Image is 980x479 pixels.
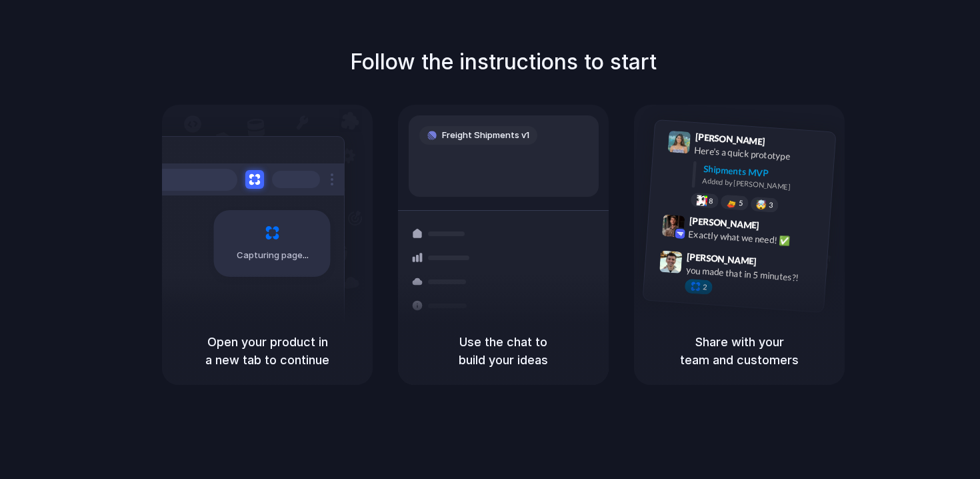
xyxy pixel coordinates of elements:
[761,256,788,272] span: 9:47 AM
[350,46,657,78] h1: Follow the instructions to start
[703,284,707,291] span: 2
[739,199,743,207] span: 5
[769,201,773,209] span: 3
[694,143,827,166] div: Here's a quick prototype
[702,175,825,195] div: Added by [PERSON_NAME]
[178,333,357,369] h5: Open your product in a new tab to continue
[687,250,757,269] span: [PERSON_NAME]
[763,219,791,235] span: 9:42 AM
[709,197,713,205] span: 8
[703,162,826,184] div: Shipments MVP
[442,129,529,142] span: Freight Shipments v1
[756,199,767,209] div: 🤯
[685,263,819,286] div: you made that in 5 minutes?!
[237,249,311,262] span: Capturing page
[414,333,593,369] h5: Use the chat to build your ideas
[650,333,829,369] h5: Share with your team and customers
[769,136,797,152] span: 9:41 AM
[688,227,821,250] div: Exactly what we need! ✅
[695,129,765,149] span: [PERSON_NAME]
[689,213,759,233] span: [PERSON_NAME]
